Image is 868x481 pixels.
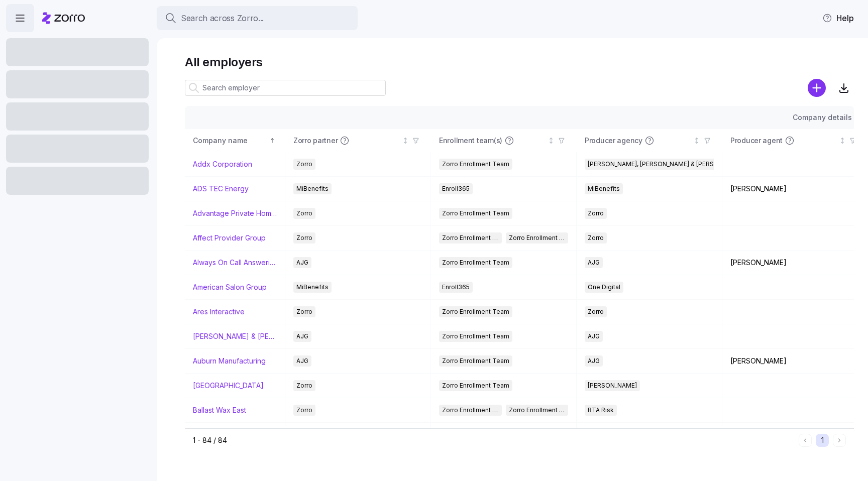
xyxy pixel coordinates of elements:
[193,331,277,341] a: [PERSON_NAME] & [PERSON_NAME]'s
[193,282,267,292] a: American Salon Group
[296,159,312,170] span: Zorro
[431,129,577,152] th: Enrollment team(s)Not sorted
[808,79,826,97] svg: add icon
[193,381,264,391] a: [GEOGRAPHIC_DATA]
[588,405,614,416] span: RTA Risk
[588,380,637,391] span: [PERSON_NAME]
[442,208,509,219] span: Zorro Enrollment Team
[442,282,470,293] span: Enroll365
[193,135,267,146] div: Company name
[833,434,846,447] button: Next page
[442,380,509,391] span: Zorro Enrollment Team
[296,380,312,391] span: Zorro
[193,258,277,268] a: Always On Call Answering Service
[193,159,252,169] a: Addx Corporation
[285,129,431,152] th: Zorro partnerNot sorted
[296,183,329,194] span: MiBenefits
[822,12,854,24] span: Help
[293,136,338,146] span: Zorro partner
[588,331,600,342] span: AJG
[588,159,745,170] span: [PERSON_NAME], [PERSON_NAME] & [PERSON_NAME]
[296,257,308,268] span: AJG
[588,355,600,367] span: AJG
[296,306,312,317] span: Zorro
[442,159,509,170] span: Zorro Enrollment Team
[588,257,600,268] span: AJG
[442,183,470,194] span: Enroll365
[296,405,312,416] span: Zorro
[588,306,604,317] span: Zorro
[185,54,854,70] h1: All employers
[296,355,308,367] span: AJG
[185,129,285,152] th: Company nameSorted ascending
[193,184,249,194] a: ADS TEC Energy
[193,405,246,415] a: Ballast Wax East
[157,6,358,30] button: Search across Zorro...
[439,136,502,146] span: Enrollment team(s)
[193,208,277,218] a: Advantage Private Home Care
[585,136,642,146] span: Producer agency
[722,251,868,275] td: [PERSON_NAME]
[193,233,266,243] a: Affect Provider Group
[722,129,868,152] th: Producer agentNot sorted
[693,137,700,144] div: Not sorted
[730,136,783,146] span: Producer agent
[442,306,509,317] span: Zorro Enrollment Team
[588,232,604,244] span: Zorro
[269,137,276,144] div: Sorted ascending
[799,434,812,447] button: Previous page
[814,8,862,28] button: Help
[193,356,266,366] a: Auburn Manufacturing
[588,282,620,293] span: One Digital
[548,137,555,144] div: Not sorted
[296,331,308,342] span: AJG
[296,232,312,244] span: Zorro
[839,137,846,144] div: Not sorted
[442,257,509,268] span: Zorro Enrollment Team
[588,183,620,194] span: MiBenefits
[442,355,509,367] span: Zorro Enrollment Team
[181,12,264,25] span: Search across Zorro...
[442,331,509,342] span: Zorro Enrollment Team
[296,282,329,293] span: MiBenefits
[588,208,604,219] span: Zorro
[442,232,499,244] span: Zorro Enrollment Team
[193,307,245,317] a: Ares Interactive
[577,129,722,152] th: Producer agencyNot sorted
[442,405,499,416] span: Zorro Enrollment Team
[722,349,868,374] td: [PERSON_NAME]
[185,80,386,96] input: Search employer
[193,435,795,445] div: 1 - 84 / 84
[296,208,312,219] span: Zorro
[509,405,566,416] span: Zorro Enrollment Experts
[402,137,409,144] div: Not sorted
[509,232,566,244] span: Zorro Enrollment Experts
[816,434,829,447] button: 1
[722,177,868,201] td: [PERSON_NAME]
